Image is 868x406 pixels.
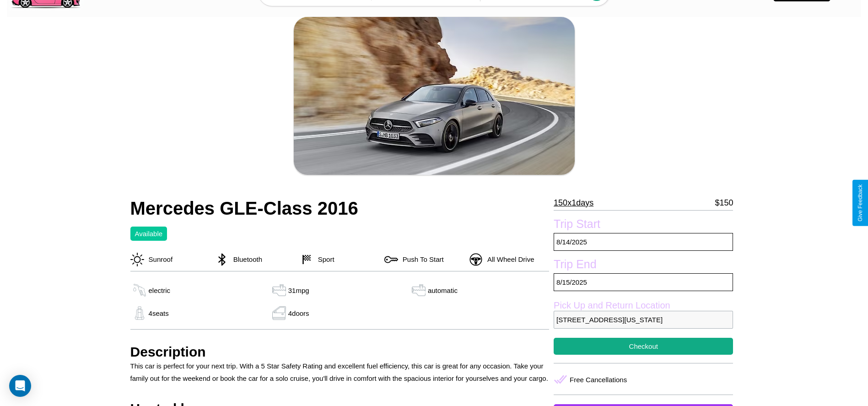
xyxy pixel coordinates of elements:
img: gas [130,283,149,297]
p: Push To Start [398,253,444,265]
p: [STREET_ADDRESS][US_STATE] [554,311,733,329]
p: Sport [313,253,334,265]
h2: Mercedes GLE-Class 2016 [130,198,550,219]
button: Checkout [554,338,733,355]
p: 8 / 14 / 2025 [554,233,733,251]
img: gas [270,306,288,320]
p: 4 doors [288,307,309,319]
p: Free Cancellations [570,374,627,386]
p: automatic [428,284,458,297]
div: Open Intercom Messenger [9,375,31,397]
img: gas [130,306,149,320]
p: All Wheel Drive [483,253,534,265]
p: electric [149,284,171,297]
img: gas [410,283,428,297]
p: 31 mpg [288,284,309,297]
p: 150 x 1 days [554,195,593,210]
h3: Description [130,344,550,360]
label: Trip End [554,258,733,273]
label: Trip Start [554,217,733,233]
p: This car is perfect for your next trip. With a 5 Star Safety Rating and excellent fuel efficiency... [130,360,550,384]
p: Sunroof [144,253,173,265]
img: gas [270,283,288,297]
p: 8 / 15 / 2025 [554,273,733,291]
p: 4 seats [149,307,169,319]
img: car [294,17,575,175]
p: Bluetooth [229,253,262,265]
div: Give Feedback [857,184,863,222]
label: Pick Up and Return Location [554,300,733,311]
p: Available [135,227,163,240]
p: $ 150 [715,195,733,210]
